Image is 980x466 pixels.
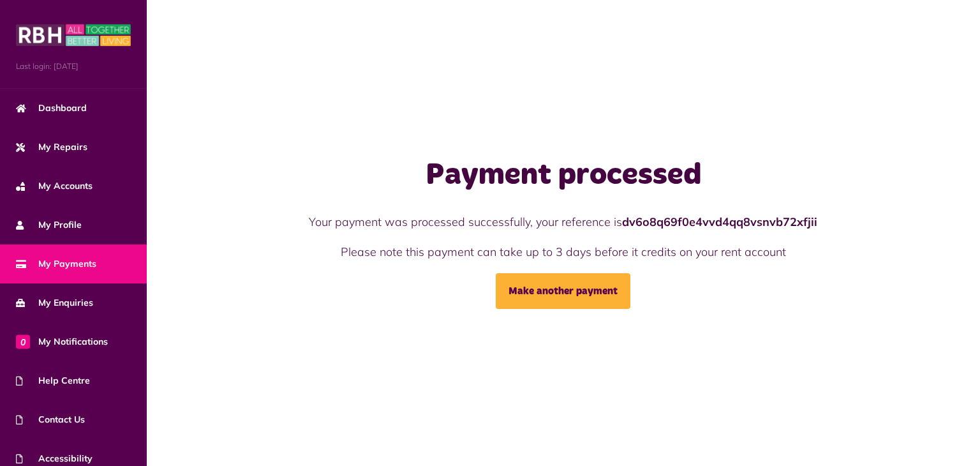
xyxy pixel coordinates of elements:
[16,101,87,115] span: Dashboard
[16,452,93,465] span: Accessibility
[279,213,847,230] p: Your payment was processed successfully, your reference is
[496,273,630,309] a: Make another payment
[16,374,90,387] span: Help Centre
[279,243,847,260] p: Please note this payment can take up to 3 days before it credits on your rent account
[16,140,87,154] span: My Repairs
[16,257,96,271] span: My Payments
[16,334,30,349] span: 0
[16,218,82,232] span: My Profile
[16,22,131,48] img: MyRBH
[16,413,85,426] span: Contact Us
[622,214,817,229] strong: dv6o8q69f0e4vvd4qq8vsnvb72xfjii
[16,335,108,349] span: My Notifications
[279,157,847,194] h1: Payment processed
[16,296,93,310] span: My Enquiries
[16,61,131,72] span: Last login: [DATE]
[16,179,93,193] span: My Accounts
